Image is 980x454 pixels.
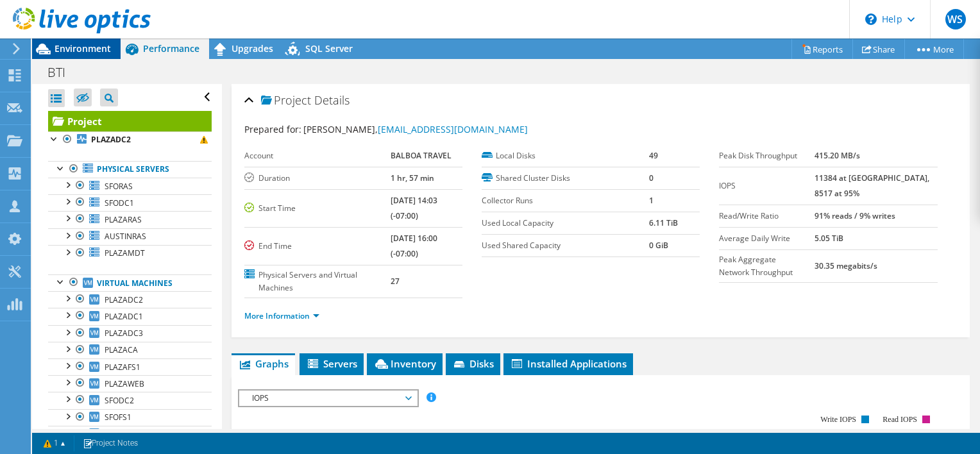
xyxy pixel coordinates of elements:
label: Peak Disk Throughput [719,149,815,162]
a: SFOFS1 [48,409,212,426]
a: Reports [791,39,853,59]
span: PLAZACA [105,344,138,355]
b: 0 [649,172,654,183]
span: PLAZADC1 [105,311,143,322]
b: BALBOA TRAVEL [391,150,452,161]
b: 27 [391,276,400,287]
span: Disks [452,357,494,370]
span: SFODC2 [105,395,134,406]
b: [DATE] 16:00 (-07:00) [391,233,437,259]
span: Graphs [238,357,289,370]
span: [PERSON_NAME], [303,123,528,135]
a: Physical Servers [48,161,212,178]
b: 30.35 megabits/s [815,260,877,271]
label: Physical Servers and Virtual Machines [244,269,391,294]
h1: BTI [42,65,85,80]
b: 1 hr, 57 min [391,172,434,183]
span: SFOFS1 [105,412,131,423]
a: SFODC1 [48,194,212,211]
a: Share [852,39,905,59]
label: Local Disks [482,149,649,162]
label: Start Time [244,202,391,215]
a: PLAZADC2 [48,131,212,148]
span: SFORAS [105,181,133,192]
label: Shared Cluster Disks [482,172,649,185]
b: 0 GiB [649,240,668,251]
label: Account [244,149,391,162]
b: 415.20 MB/s [815,150,860,161]
a: PLAZACA [48,342,212,358]
a: PLAZAWEB [48,375,212,392]
a: PLAZAFS1 [48,358,212,375]
label: IOPS [719,180,815,192]
span: Installed Applications [510,357,627,370]
span: SFODC1 [105,198,134,208]
svg: \n [865,13,877,25]
span: PLAZAWEB [105,378,144,389]
b: 11384 at [GEOGRAPHIC_DATA], 8517 at 95% [815,172,929,199]
span: Environment [55,42,111,55]
b: 5.05 TiB [815,233,843,244]
span: PLAZAMDT [105,248,145,258]
a: Project [48,111,212,131]
label: Read/Write Ratio [719,210,815,223]
a: AUSTINRAS [48,228,212,245]
b: 6.11 TiB [649,217,678,228]
a: PLAZADC2 [48,291,212,308]
span: Project [261,94,311,107]
span: Upgrades [232,42,273,55]
a: SFORAS [48,178,212,194]
label: End Time [244,240,391,253]
a: SFODC2 [48,392,212,408]
a: PLAZADUO [48,426,212,442]
a: More [904,39,964,59]
a: [EMAIL_ADDRESS][DOMAIN_NAME] [378,123,528,135]
a: PLAZAMDT [48,245,212,262]
span: Inventory [373,357,436,370]
span: PLAZADC2 [105,294,143,305]
b: 1 [649,195,654,206]
label: Peak Aggregate Network Throughput [719,253,815,279]
a: More Information [244,310,319,321]
a: PLAZARAS [48,211,212,228]
label: Average Daily Write [719,232,815,245]
a: Project Notes [74,435,147,451]
span: Performance [143,42,199,55]
a: PLAZADC3 [48,325,212,342]
span: SQL Server [305,42,353,55]
b: [DATE] 14:03 (-07:00) [391,195,437,221]
b: 49 [649,150,658,161]
label: Prepared for: [244,123,301,135]
a: Virtual Machines [48,274,212,291]
span: PLAZAFS1 [105,362,140,373]
label: Used Local Capacity [482,217,649,230]
label: Used Shared Capacity [482,239,649,252]
a: 1 [35,435,74,451]
label: Duration [244,172,391,185]
span: WS [945,9,966,29]
span: AUSTINRAS [105,231,146,242]
span: Details [314,92,350,108]
text: Write IOPS [820,415,856,424]
span: PLAZADC3 [105,328,143,339]
span: PLAZADUO [105,428,145,439]
b: 91% reads / 9% writes [815,210,895,221]
span: Servers [306,357,357,370]
b: PLAZADC2 [91,134,131,145]
a: PLAZADC1 [48,308,212,324]
label: Collector Runs [482,194,649,207]
span: IOPS [246,391,410,406]
span: PLAZARAS [105,214,142,225]
text: Read IOPS [883,415,917,424]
